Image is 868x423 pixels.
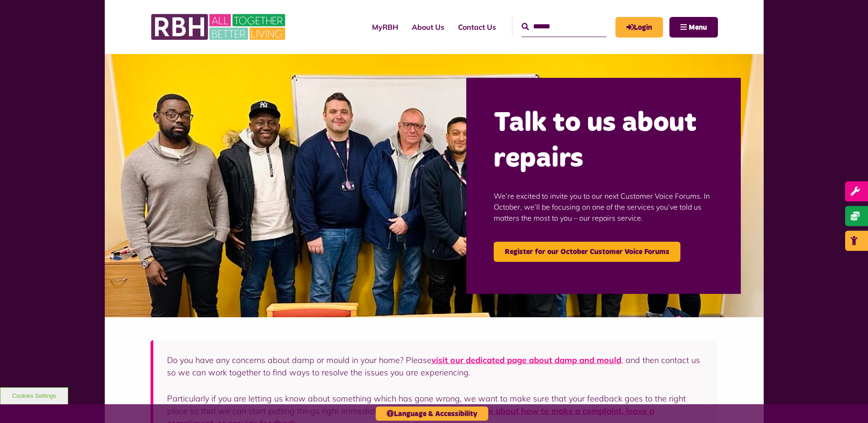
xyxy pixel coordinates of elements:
a: MyRBH [365,15,405,39]
p: Do you have any concerns about damp or mould in your home? Please , and then contact us so we can... [167,354,704,379]
p: We’re excited to invite you to our next Customer Voice Forums. In October, we’ll be focusing on o... [494,177,713,237]
a: About Us [405,15,451,39]
a: Contact Us [451,15,503,39]
h2: Talk to us about repairs [494,105,713,177]
button: Navigation [669,17,718,38]
a: visit our dedicated page about damp and mould [431,355,621,365]
iframe: Netcall Web Assistant for live chat [827,382,868,423]
span: Menu [689,24,707,31]
button: Language & Accessibility [376,407,488,421]
a: MyRBH [615,17,663,38]
a: Register for our October Customer Voice Forums [494,242,680,262]
img: RBH [151,9,288,45]
img: Group photo of customers and colleagues at the Lighthouse Project [105,54,764,317]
